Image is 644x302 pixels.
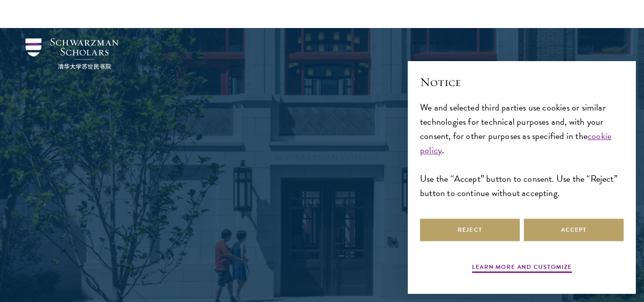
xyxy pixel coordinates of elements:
a: cookie policy [420,129,611,157]
button: Reject [420,218,520,241]
div: We and selected third parties use cookies or similar technologies for technical purposes and, wit... [420,100,624,201]
img: Schwarzman Scholars [25,38,119,69]
h2: Notice [420,73,624,91]
button: Learn more and customize [472,262,572,274]
button: Accept [524,218,624,241]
